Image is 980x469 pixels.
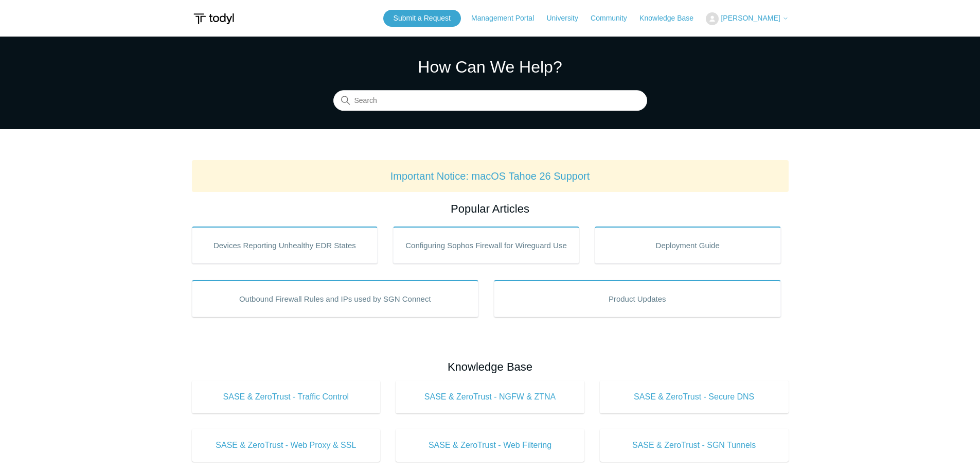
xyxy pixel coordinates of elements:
h2: Knowledge Base [192,358,789,375]
input: Search [333,91,647,111]
a: SASE & ZeroTrust - NGFW & ZTNA [396,380,584,413]
h2: Popular Articles [192,200,789,217]
a: Knowledge Base [639,13,704,24]
a: Outbound Firewall Rules and IPs used by SGN Connect [192,280,479,317]
a: Important Notice: macOS Tahoe 26 Support [390,170,590,182]
img: Todyl Support Center Help Center home page [192,9,236,28]
a: SASE & ZeroTrust - Web Filtering [396,429,584,462]
a: SASE & ZeroTrust - Secure DNS [600,380,789,413]
span: SASE & ZeroTrust - Secure DNS [615,391,773,403]
span: SASE & ZeroTrust - Web Filtering [411,439,569,451]
button: [PERSON_NAME] [706,12,788,25]
span: [PERSON_NAME] [721,14,780,22]
a: SASE & ZeroTrust - Web Proxy & SSL [192,429,381,462]
a: Configuring Sophos Firewall for Wireguard Use [393,227,579,264]
a: Management Portal [471,13,544,24]
span: SASE & ZeroTrust - Web Proxy & SSL [207,439,365,451]
span: SASE & ZeroTrust - NGFW & ZTNA [411,391,569,403]
h1: How Can We Help? [333,55,647,79]
span: SASE & ZeroTrust - SGN Tunnels [615,439,773,451]
span: SASE & ZeroTrust - Traffic Control [207,391,365,403]
a: SASE & ZeroTrust - Traffic Control [192,380,381,413]
a: Devices Reporting Unhealthy EDR States [192,227,378,264]
a: Product Updates [494,280,781,317]
a: Community [591,13,637,24]
a: University [546,13,588,24]
a: Deployment Guide [595,227,781,264]
a: SASE & ZeroTrust - SGN Tunnels [600,429,789,462]
a: Submit a Request [383,10,461,27]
